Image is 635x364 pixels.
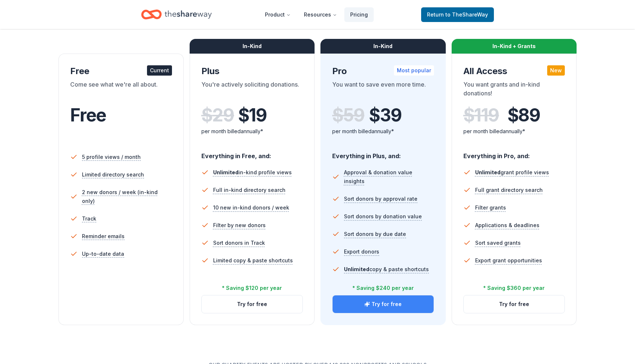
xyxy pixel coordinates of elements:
div: Everything in Free, and: [201,145,303,161]
nav: Main [259,6,374,23]
span: Reminder emails [82,232,125,241]
button: Resources [298,7,343,22]
span: Sort donors by due date [344,230,406,239]
span: Full grant directory search [475,186,543,194]
span: $ 89 [507,105,540,125]
div: All Access [463,65,565,77]
a: Pricing [344,7,374,22]
button: Try for free [464,295,565,313]
span: Sort donors by approval rate [344,194,417,203]
div: per month billed annually* [463,127,565,136]
span: Limited directory search [82,170,144,179]
button: Product [259,7,297,22]
span: Unlimited [344,266,369,272]
div: In-Kind + Grants [452,39,577,54]
span: Applications & deadlines [475,221,539,230]
span: $ 39 [369,105,401,125]
div: You want to save even more time. [332,80,434,101]
div: You're actively soliciting donations. [201,80,303,101]
span: in-kind profile views [213,169,292,175]
span: Approval & donation value insights [344,168,434,186]
span: Track [82,214,96,223]
div: * Saving $360 per year [483,284,545,292]
span: Export donors [344,247,379,256]
span: Unlimited [475,169,501,175]
span: Export grant opportunities [475,256,542,265]
span: 2 new donors / week (in-kind only) [82,188,172,205]
a: Home [141,6,212,23]
span: 5 profile views / month [82,153,141,161]
span: Filter grants [475,203,506,212]
button: Try for free [333,295,434,313]
span: Unlimited [213,169,238,175]
div: Come see what we're all about. [70,80,172,101]
span: to TheShareWay [445,11,488,18]
div: Plus [201,65,303,77]
div: In-Kind [320,39,446,54]
div: Everything in Pro, and: [463,145,565,161]
span: Filter by new donors [213,221,266,230]
span: Full in-kind directory search [213,186,286,194]
div: Current [147,65,172,76]
div: New [547,65,565,76]
a: Returnto TheShareWay [421,7,494,22]
button: Try for free [202,295,303,313]
span: Free [70,104,106,126]
span: Sort donors in Track [213,239,265,247]
span: 10 new in-kind donors / week [213,203,289,212]
div: Free [70,65,172,77]
span: grant profile views [475,169,549,175]
div: Most popular [394,65,434,76]
span: Up-to-date data [82,250,124,258]
div: You want grants and in-kind donations! [463,80,565,101]
span: Sort donors by donation value [344,212,422,221]
span: Return [427,10,488,19]
span: Limited copy & paste shortcuts [213,256,293,265]
span: copy & paste shortcuts [344,266,429,272]
div: Pro [332,65,434,77]
div: * Saving $120 per year [222,284,282,292]
div: In-Kind [190,39,315,54]
span: $ 19 [238,105,267,125]
div: * Saving $240 per year [352,284,414,292]
div: per month billed annually* [332,127,434,136]
div: Everything in Plus, and: [332,145,434,161]
span: Sort saved grants [475,239,521,247]
div: per month billed annually* [201,127,303,136]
